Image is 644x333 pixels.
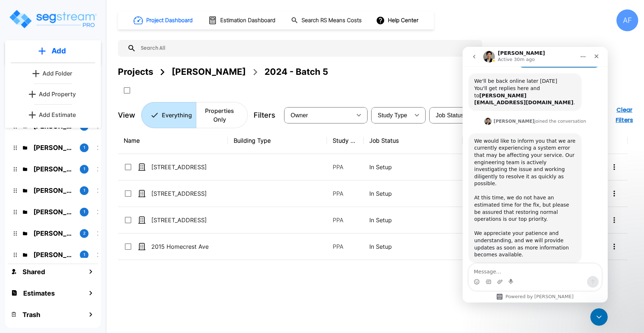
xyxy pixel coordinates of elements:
img: Logo [8,9,97,29]
iframe: Intercom live chat [463,47,608,302]
div: Projects [118,65,153,78]
p: PPA [333,242,358,251]
h1: Estimation Dashboard [220,16,275,25]
button: Add Folder [30,66,76,81]
p: In Setup [369,242,457,251]
p: 1 [83,166,85,172]
button: Properties Only [196,102,248,128]
button: More-Options [607,186,622,201]
span: Owner [291,112,308,118]
button: Project Dashboard [131,12,197,28]
div: Select [373,105,410,125]
span: Job Status [436,112,464,118]
p: Christopher Ballesteros [33,164,74,174]
p: Moishy Spira [33,186,74,195]
th: Building Type [228,127,327,154]
p: Raizy Rosenblum [33,143,74,153]
p: Add [52,45,66,56]
h1: Estimates [23,288,55,298]
p: 1 [83,187,85,194]
p: PPA [333,189,358,198]
p: Add Property [39,90,76,98]
th: Study Type [327,127,364,154]
p: 2015 Homecrest Ave [151,242,224,251]
span: Study Type [378,112,407,118]
p: [STREET_ADDRESS] [151,163,224,171]
th: Job Status [364,127,463,154]
button: Add Estimate [26,107,80,122]
p: 2 [83,230,86,236]
p: PPA [333,216,358,224]
h1: Trash [22,310,40,320]
p: Everything [162,111,192,119]
p: PPA [333,163,358,171]
button: More-Options [607,160,622,174]
th: Name [118,127,228,154]
button: More-Options [607,239,622,254]
p: 1 [83,145,85,151]
p: Bruce Teitelbaum [33,228,74,238]
p: Add Folder [42,69,72,78]
div: AF [616,9,638,31]
button: Estimation Dashboard [205,13,279,28]
button: SelectAll [120,83,134,98]
h1: Shared [22,267,45,277]
button: More-Options [607,213,622,227]
button: Clear Filters [611,103,638,127]
div: Select [431,105,479,125]
p: In Setup [369,216,457,224]
div: Select [286,105,352,125]
p: [STREET_ADDRESS] [151,216,224,224]
button: Help Center [374,13,421,27]
p: 1 [83,209,85,215]
iframe: Intercom live chat [590,308,608,326]
p: Properties Only [200,106,239,124]
p: In Setup [369,163,457,171]
p: Filters [254,110,275,121]
button: Search RS Means Costs [288,13,366,28]
div: [PERSON_NAME] [172,65,246,78]
p: Taoufik Lahrache [33,250,74,260]
div: 2024 - Batch 5 [264,65,328,78]
a: Add Property [26,87,80,101]
p: 1 [83,252,85,258]
div: Platform [141,102,248,128]
h1: Project Dashboard [146,16,193,25]
p: Add Estimate [39,110,76,119]
button: Add [5,40,101,61]
button: Everything [141,102,196,128]
p: View [118,110,135,121]
p: In Setup [369,189,457,198]
p: [STREET_ADDRESS] [151,189,224,198]
h1: Search RS Means Costs [302,16,362,25]
input: Search All [136,40,479,57]
p: Abba Stein [33,207,74,217]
